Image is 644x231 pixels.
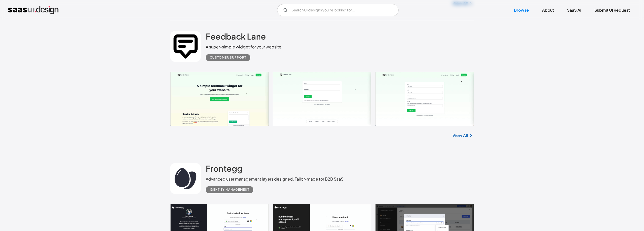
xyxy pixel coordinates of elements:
a: SaaS Ai [561,5,587,16]
div: Identity Management [210,187,249,193]
a: Browse [508,5,535,16]
a: View All [452,132,468,138]
a: Submit UI Request [588,5,636,16]
a: home [8,6,58,14]
a: Feedback Lane [206,31,266,44]
div: Advanced user management layers designed. Tailor-made for B2B SaaS [206,176,343,182]
div: A super-simple widget for your website [206,44,281,50]
h2: Feedback Lane [206,31,266,41]
a: About [536,5,560,16]
a: Frontegg [206,163,242,176]
input: Search UI designs you're looking for... [277,4,399,16]
h2: Frontegg [206,163,242,173]
form: Email Form [277,4,399,16]
div: Customer Support [210,55,246,61]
